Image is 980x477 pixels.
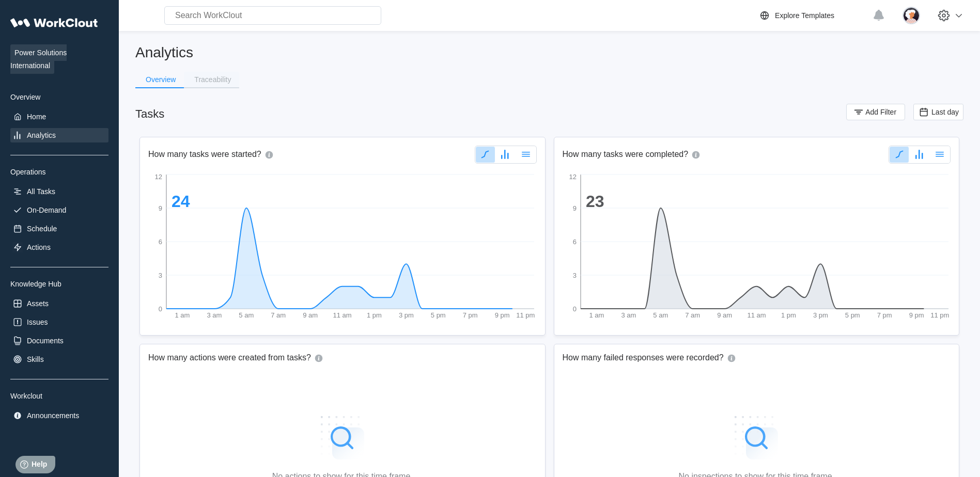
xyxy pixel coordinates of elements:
[572,204,576,212] tspan: 9
[159,305,162,313] tspan: 0
[775,11,834,20] div: Explore Templates
[569,173,576,181] tspan: 12
[931,108,959,116] span: Last day
[159,204,162,212] tspan: 9
[10,221,108,236] a: Schedule
[303,311,318,319] tspan: 9 am
[148,353,311,364] h2: How many actions were created from tasks?
[172,192,190,211] tspan: 24
[653,311,668,319] tspan: 5 am
[846,104,905,120] button: Add Filter
[572,305,576,313] tspan: 0
[159,272,162,279] tspan: 3
[10,109,108,124] a: Home
[10,392,108,400] div: Workclout
[10,168,108,176] div: Operations
[27,131,56,139] div: Analytics
[10,93,108,101] div: Overview
[563,149,689,161] h2: How many tasks were completed?
[146,76,176,83] div: Overview
[155,173,162,181] tspan: 12
[930,311,949,319] tspan: 11 pm
[10,280,108,288] div: Knowledge Hub
[563,353,724,364] h2: How many failed responses were recorded?
[27,337,64,345] div: Documents
[516,311,535,319] tspan: 11 pm
[271,311,286,319] tspan: 7 am
[194,76,231,83] div: Traceability
[239,311,254,319] tspan: 5 am
[27,113,46,121] div: Home
[586,192,604,211] tspan: 23
[747,311,766,319] tspan: 11 am
[10,296,108,311] a: Assets
[717,311,732,319] tspan: 9 am
[333,311,351,319] tspan: 11 am
[813,311,828,319] tspan: 3 pm
[184,72,239,87] button: Traceability
[903,7,920,24] img: user-4.png
[495,311,510,319] tspan: 9 pm
[399,311,414,319] tspan: 3 pm
[135,107,164,121] div: Tasks
[10,184,108,199] a: All Tasks
[164,6,381,25] input: Search WorkClout
[685,311,700,319] tspan: 7 am
[27,355,44,363] div: Skills
[27,243,51,251] div: Actions
[431,311,446,319] tspan: 5 pm
[159,238,162,246] tspan: 6
[10,203,108,217] a: On-Demand
[877,311,892,319] tspan: 7 pm
[758,9,867,22] a: Explore Templates
[572,272,576,279] tspan: 3
[27,318,48,326] div: Issues
[10,240,108,255] a: Actions
[463,311,478,319] tspan: 7 pm
[10,44,67,74] span: Power Solutions International
[10,128,108,142] a: Analytics
[589,311,604,319] tspan: 1 am
[27,206,66,214] div: On-Demand
[621,311,636,319] tspan: 3 am
[135,43,963,61] h2: Analytics
[135,72,184,87] button: Overview
[367,311,382,319] tspan: 1 pm
[10,408,108,423] a: Announcements
[781,311,796,319] tspan: 1 pm
[27,225,57,233] div: Schedule
[909,311,924,319] tspan: 9 pm
[148,149,261,161] h2: How many tasks were started?
[572,238,576,246] tspan: 6
[175,311,190,319] tspan: 1 am
[845,311,860,319] tspan: 5 pm
[865,108,896,116] span: Add Filter
[27,411,79,420] div: Announcements
[27,299,49,308] div: Assets
[10,333,108,348] a: Documents
[10,315,108,329] a: Issues
[207,311,222,319] tspan: 3 am
[10,352,108,367] a: Skills
[27,187,55,196] div: All Tasks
